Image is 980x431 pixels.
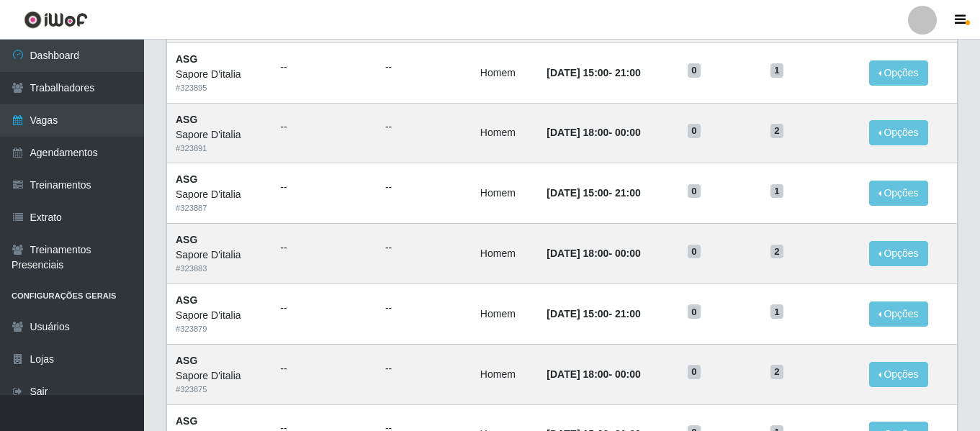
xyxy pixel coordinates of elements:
[547,368,640,380] strong: -
[176,415,197,427] strong: ASG
[176,368,263,384] div: Sapore D'italia
[176,323,263,335] div: # 323879
[176,308,263,323] div: Sapore D'italia
[770,124,783,138] span: 2
[280,240,368,255] ul: --
[176,67,263,82] div: Sapore D'italia
[615,308,641,319] time: 21:00
[615,67,641,78] time: 21:00
[176,234,197,245] strong: ASG
[869,120,928,145] button: Opções
[472,283,538,344] td: Homem
[770,245,783,259] span: 2
[688,245,701,259] span: 0
[688,365,701,379] span: 0
[472,163,538,224] td: Homem
[176,384,263,396] div: # 323875
[547,187,640,199] strong: -
[688,184,701,199] span: 0
[869,241,928,266] button: Opções
[770,63,783,78] span: 1
[176,263,263,275] div: # 323883
[176,82,263,94] div: # 323895
[176,187,263,202] div: Sapore D'italia
[280,361,368,376] ul: --
[176,127,263,142] div: Sapore D'italia
[547,187,608,199] time: [DATE] 15:00
[24,11,88,29] img: CoreUI Logo
[770,184,783,199] span: 1
[615,187,641,199] time: 21:00
[547,248,608,259] time: [DATE] 18:00
[472,344,538,404] td: Homem
[615,248,641,259] time: 00:00
[385,240,463,255] ul: --
[176,114,197,125] strong: ASG
[615,368,641,380] time: 00:00
[472,103,538,163] td: Homem
[547,127,608,138] time: [DATE] 18:00
[615,127,641,138] time: 00:00
[280,119,368,135] ul: --
[280,180,368,195] ul: --
[472,224,538,284] td: Homem
[688,304,701,319] span: 0
[547,67,640,78] strong: -
[176,294,197,306] strong: ASG
[869,181,928,206] button: Opções
[280,301,368,316] ul: --
[385,301,463,316] ul: --
[176,53,197,65] strong: ASG
[547,248,640,259] strong: -
[472,42,538,103] td: Homem
[385,119,463,135] ul: --
[176,248,263,263] div: Sapore D'italia
[176,142,263,155] div: # 323891
[547,308,640,319] strong: -
[688,124,701,138] span: 0
[385,180,463,195] ul: --
[176,355,197,366] strong: ASG
[385,60,463,75] ul: --
[770,365,783,379] span: 2
[547,368,608,380] time: [DATE] 18:00
[869,301,928,327] button: Opções
[869,362,928,387] button: Opções
[176,202,263,214] div: # 323887
[280,60,368,75] ul: --
[385,361,463,376] ul: --
[869,60,928,86] button: Opções
[547,308,608,319] time: [DATE] 15:00
[547,67,608,78] time: [DATE] 15:00
[688,63,701,78] span: 0
[770,304,783,319] span: 1
[176,173,197,185] strong: ASG
[547,127,640,138] strong: -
